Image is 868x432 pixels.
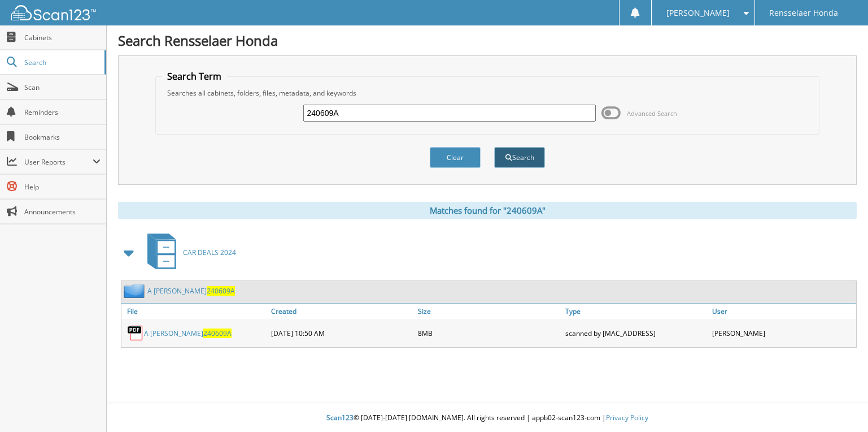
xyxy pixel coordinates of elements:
span: User Reports [24,157,93,167]
span: Reminders [24,107,101,117]
div: Matches found for "240609A" [118,202,857,219]
span: Advanced Search [627,109,677,118]
div: scanned by [MAC_ADDRESS] [562,322,709,344]
span: Search [24,58,99,67]
span: Rensselaer Honda [769,10,838,16]
span: Cabinets [24,33,101,42]
img: PDF.png [127,325,144,342]
span: Bookmarks [24,132,101,142]
span: CAR DEALS 2024 [183,248,236,257]
button: Clear [430,147,481,168]
button: Search [494,147,545,168]
span: Help [24,182,101,192]
a: Type [562,304,709,319]
div: Searches all cabinets, folders, files, metadata, and keywords [162,88,813,98]
div: [DATE] 10:50 AM [268,322,415,344]
img: folder2.png [124,284,147,298]
span: [PERSON_NAME] [666,10,730,16]
a: File [121,304,268,319]
a: User [709,304,856,319]
h1: Search Rensselaer Honda [118,31,857,50]
a: Size [415,304,562,319]
div: 8MB [415,322,562,344]
a: A [PERSON_NAME]240609A [144,329,232,338]
a: CAR DEALS 2024 [141,230,236,275]
div: © [DATE]-[DATE] [DOMAIN_NAME]. All rights reserved | appb02-scan123-com | [107,404,868,432]
span: 240609A [207,286,235,296]
img: scan123-logo-white.svg [11,5,96,20]
a: Created [268,304,415,319]
div: [PERSON_NAME] [709,322,856,344]
span: Scan [24,83,101,92]
span: Announcements [24,207,101,217]
span: 240609A [203,329,232,338]
a: A [PERSON_NAME]240609A [147,286,235,296]
span: Scan123 [326,413,354,422]
legend: Search Term [162,70,227,83]
a: Privacy Policy [606,413,648,422]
